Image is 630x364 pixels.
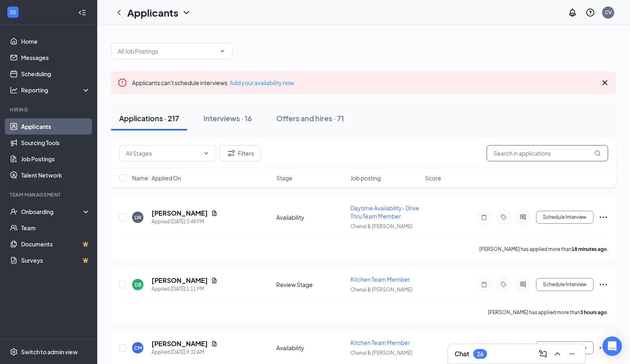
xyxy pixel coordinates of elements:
a: Team [21,220,90,236]
div: Applications · 217 [119,113,179,123]
h5: [PERSON_NAME] [152,209,208,218]
button: Schedule Interview [536,341,594,354]
div: Applied [DATE] 3:48 PM [152,218,218,226]
div: Reporting [21,86,91,94]
button: Schedule Interview [536,278,594,291]
svg: ChevronDown [182,8,191,17]
div: Interviews · 16 [203,113,252,123]
span: Chenal & [PERSON_NAME] [350,287,412,293]
svg: Analysis [10,86,18,94]
svg: Note [479,281,489,288]
svg: Notifications [568,8,577,17]
p: [PERSON_NAME] has applied more than . [479,246,608,253]
span: Applicants can't schedule interviews. [132,79,294,86]
svg: Settings [10,348,18,356]
div: Review Stage [276,280,346,289]
a: Job Postings [21,151,90,167]
span: Job posting [350,174,381,182]
a: Home [21,33,90,49]
div: CV [605,9,612,16]
h1: Applicants [127,6,178,19]
span: Name · Applied On [132,174,181,182]
span: Kitchen Team Member [350,339,410,346]
h5: [PERSON_NAME] [152,276,208,285]
svg: Note [479,214,489,221]
div: 26 [477,351,483,358]
svg: ActiveChat [518,281,528,288]
div: Open Intercom Messenger [602,336,622,356]
div: DB [135,281,141,288]
span: Chenal & [PERSON_NAME] [350,350,412,356]
div: Hiring [10,106,89,113]
svg: Ellipses [598,280,608,289]
svg: ChevronDown [203,150,209,156]
input: All Job Postings [118,47,216,56]
svg: Collapse [78,9,86,17]
svg: ActiveChat [518,214,528,221]
svg: Ellipses [598,343,608,353]
svg: QuestionInfo [585,8,595,17]
div: LW [135,214,141,221]
a: Sourcing Tools [21,135,90,151]
span: Stage [276,174,293,182]
b: 3 hours ago [580,309,607,315]
p: [PERSON_NAME] has applied more than . [488,309,608,316]
button: Schedule Interview [536,211,594,224]
svg: Document [211,210,218,216]
input: All Stages [126,149,200,158]
a: Scheduling [21,66,90,82]
div: Onboarding [21,208,83,216]
button: Minimize [566,347,579,360]
input: Search in applications [487,145,608,161]
div: Offers and hires · 71 [276,113,344,123]
span: Daytime Availability- Drive Thru Team Member [350,204,419,220]
b: 18 minutes ago [572,246,607,252]
div: Switch to admin view [21,348,78,356]
div: Applied [DATE] 1:11 PM [152,285,218,293]
div: Applied [DATE] 9:32 AM [152,348,218,356]
a: DocumentsCrown [21,236,90,252]
a: Applicants [21,118,90,135]
svg: Cross [600,78,610,88]
svg: Filter [226,148,236,158]
svg: Minimize [567,349,577,359]
svg: UserCheck [10,208,18,216]
svg: ChevronLeft [114,8,124,17]
svg: ChevronDown [219,48,226,54]
svg: ComposeMessage [538,349,548,359]
svg: Document [211,340,218,347]
svg: Document [211,277,218,284]
span: Score [425,174,441,182]
button: Filter Filters [220,145,261,161]
span: Chenal & [PERSON_NAME] [350,223,412,229]
div: Availability [276,344,346,352]
svg: WorkstreamLogo [9,8,17,16]
div: CM [134,345,142,351]
a: Messages [21,49,90,66]
div: Availability [276,213,346,221]
div: Team Management [10,191,89,198]
h5: [PERSON_NAME] [152,339,208,348]
h3: Chat [455,349,469,358]
svg: Error [117,78,127,88]
span: Kitchen Team Member [350,276,410,283]
svg: Tag [499,281,508,288]
button: ChevronUp [551,347,564,360]
svg: ChevronUp [553,349,562,359]
a: Add your availability now [230,79,294,86]
svg: MagnifyingGlass [594,150,601,156]
a: SurveysCrown [21,252,90,268]
button: ComposeMessage [536,347,549,360]
svg: Ellipses [598,212,608,222]
a: Talent Network [21,167,90,183]
svg: Tag [499,214,508,221]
